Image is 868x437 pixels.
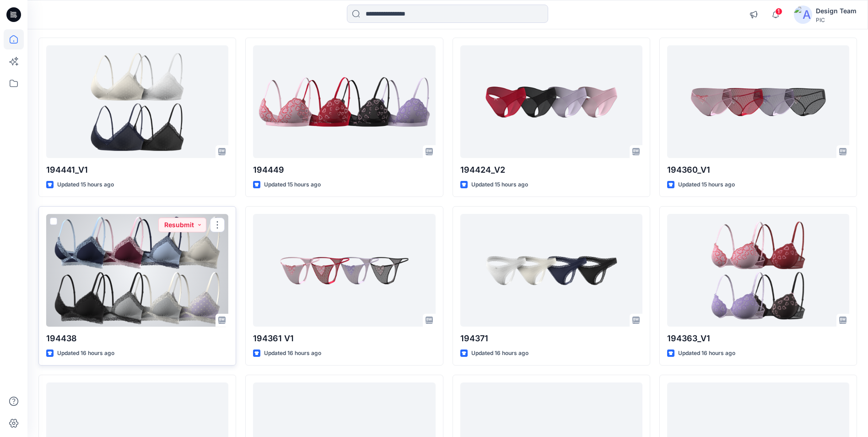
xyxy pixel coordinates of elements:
p: Updated 16 hours ago [471,349,528,358]
img: avatar [794,5,812,24]
a: 194371 [460,214,642,326]
p: 194361 V1 [253,332,435,345]
a: 194441_V1 [46,45,228,158]
a: 194449 [253,45,435,158]
div: Design Team [816,5,857,16]
p: Updated 15 hours ago [471,180,528,190]
div: PIC [816,16,857,23]
p: 194371 [460,332,642,345]
a: 194360_V1 [667,45,849,158]
p: 194449 [253,164,435,176]
p: Updated 15 hours ago [57,180,114,190]
a: 194424_V2 [460,45,642,158]
a: 194361 V1 [253,214,435,326]
p: 194360_V1 [667,164,849,176]
p: 194441_V1 [46,164,228,176]
p: 194424_V2 [460,164,642,176]
a: 194363_V1 [667,214,849,326]
p: Updated 15 hours ago [264,180,321,190]
p: 194363_V1 [667,332,849,345]
span: 1 [775,8,782,15]
a: 194438 [46,214,228,326]
p: 194438 [46,332,228,345]
p: Updated 16 hours ago [57,349,114,358]
p: Updated 16 hours ago [678,349,735,358]
p: Updated 15 hours ago [678,180,735,190]
p: Updated 16 hours ago [264,349,321,358]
